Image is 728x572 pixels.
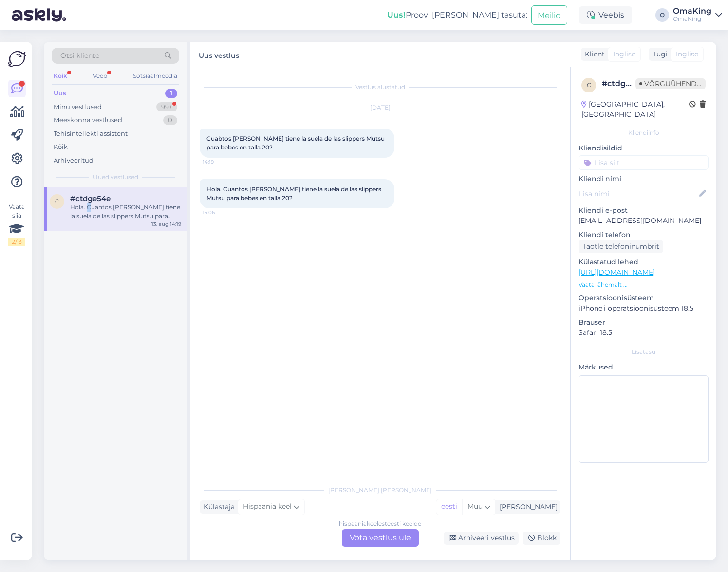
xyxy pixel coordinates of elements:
font: Arhiveeritud [54,156,93,164]
font: Cuabtos [PERSON_NAME] tiene la suela de las slippers Mutsu para bebes en talla 20? [206,135,386,151]
font: Vaata lähemalt ... [579,281,628,288]
a: [URL][DOMAIN_NAME] [579,268,655,277]
font: [DATE] [370,104,391,111]
font: Kliendiinfo [628,129,659,136]
font: 2 [12,238,15,245]
font: Uued vestlused [93,173,138,181]
font: Veebis [598,10,624,19]
font: Proovi [PERSON_NAME] tasuta: [406,10,527,19]
font: OmaKing [673,15,701,22]
font: Uus! [387,10,406,19]
font: Lisatasu [632,348,655,355]
font: Kliendi telefon [579,230,631,239]
span: #ctdge54e [70,194,111,203]
input: Lisa nimi [579,188,697,199]
font: Vaata siia [9,203,25,219]
font: Hola. Cuantos [PERSON_NAME] tiene la suela de las slippers Mutsu para bebes en talla 20? [206,185,383,202]
font: c [55,198,59,205]
font: eesti [441,502,457,511]
font: Operatsioonisüsteem [579,294,654,302]
font: Külastatud lehed [579,258,638,266]
font: Hispaania keel [243,502,292,511]
font: Hola. Cuantos [PERSON_NAME] tiene la suela de las slippers Mutsu para bebes en talla 20? [70,203,180,228]
input: Lisa silt [579,155,709,170]
font: Inglise [676,50,698,58]
font: OmaKing [673,6,711,16]
font: 1 [170,89,172,97]
font: Kõik [54,72,67,79]
img: Askly logo [8,50,26,68]
font: 15:06 [203,209,215,216]
font: Uus vestlus [199,51,239,60]
font: ctdge54e [607,79,645,88]
font: Otsi kliente [60,51,99,60]
a: OmaKingOmaKing [673,7,722,23]
font: / 3 [15,238,22,245]
font: Muu [467,502,483,511]
font: Brauser [579,318,605,327]
font: Märkused [579,363,613,371]
font: Võrguühenduseta [644,79,720,88]
font: Arhiveeri vestlus [458,534,515,542]
font: [EMAIL_ADDRESS][DOMAIN_NAME] [579,216,701,225]
font: Klient [585,50,605,58]
font: Kliendi e-post [579,206,628,215]
button: Meilid [531,5,567,24]
font: 13. aug 14:19 [151,221,181,227]
font: Meeskonna vestlused [54,116,122,124]
font: [PERSON_NAME] [500,502,558,511]
font: c [587,81,591,89]
font: Safari 18.5 [579,328,612,337]
font: 0 [168,116,172,124]
font: [GEOGRAPHIC_DATA], [GEOGRAPHIC_DATA] [581,100,665,119]
font: hispaania [339,520,367,527]
font: #ctdge54e [70,194,111,203]
font: Blokk [537,534,557,542]
font: keelest [367,520,387,527]
font: Taotle telefoninumbrit [582,242,659,251]
font: iPhone'i operatsioonisüsteem 18.5 [579,304,693,313]
font: Külastaja [204,502,235,511]
font: 14:19 [203,159,214,165]
font: Kliendi nimi [579,174,621,183]
font: [PERSON_NAME] [PERSON_NAME] [328,486,432,494]
font: Tugi [653,50,668,58]
font: 99+ [161,103,172,111]
font: Sotsiaalmeedia [133,72,177,79]
font: Minu vestlused [54,103,102,111]
font: Inglise [613,50,635,58]
font: Meilid [538,11,561,20]
font: Kõik [54,143,68,150]
font: Kliendisildid [579,144,622,152]
font: Tehisintellekti assistent [54,129,128,137]
font: Uus [54,89,66,97]
font: Veeb [93,72,107,79]
font: Vestlus alustatud [355,83,405,91]
font: O [660,11,665,18]
font: Võta vestlus üle [350,533,411,542]
font: eesti keelde [387,520,421,527]
font: # [602,79,607,88]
